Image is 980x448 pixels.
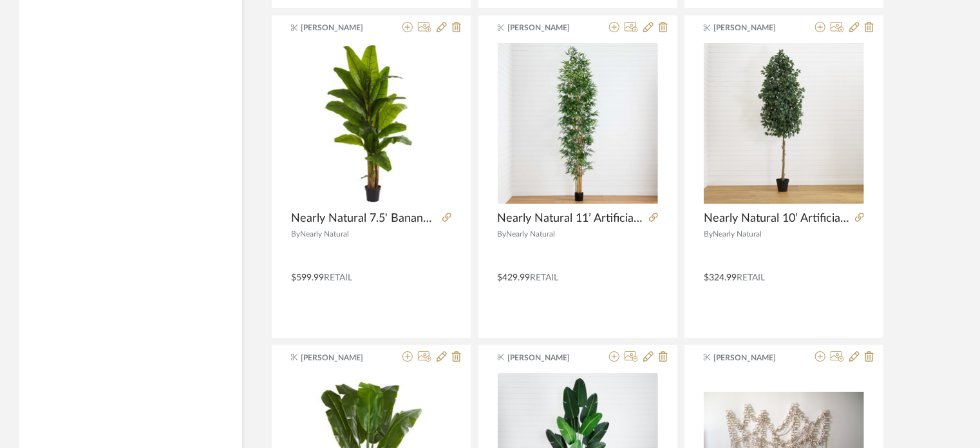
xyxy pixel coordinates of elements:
[704,273,737,282] span: $324.99
[531,273,559,282] span: Retail
[498,211,644,226] span: Nearly Natural 11’ Artificial Bamboo Tree with Real Bamboo Trunks 33"W X 33"D X 11'H $429.99
[291,273,324,282] span: $599.99
[714,22,795,34] span: [PERSON_NAME]
[713,230,762,238] span: Nearly Natural
[704,211,850,226] span: Nearly Natural 10’ Artificial Ficus Tree 33"W X 30"D X 10'H $324.99
[301,22,382,34] span: [PERSON_NAME]
[300,230,349,238] span: Nearly Natural
[498,273,531,282] span: $429.99
[737,273,765,282] span: Retail
[507,230,556,238] span: Nearly Natural
[324,273,352,282] span: Retail
[498,43,658,204] img: Nearly Natural 11’ Artificial Bamboo Tree with Real Bamboo Trunks 33"W X 33"D X 11'H $429.99
[507,22,589,34] span: [PERSON_NAME]
[714,352,795,364] span: [PERSON_NAME]
[704,230,713,238] span: By
[704,43,864,204] img: Nearly Natural 10’ Artificial Ficus Tree 33"W X 30"D X 10'H $324.99
[291,43,451,204] img: Nearly Natural 7.5' Banana Artificial Tree 12"W X 12"D X 7.5'H $599.99
[498,230,507,238] span: By
[301,352,382,364] span: [PERSON_NAME]
[507,352,589,364] span: [PERSON_NAME]
[291,230,300,238] span: By
[291,211,437,226] span: Nearly Natural 7.5' Banana Artificial Tree 12"W X 12"D X 7.5'H $599.99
